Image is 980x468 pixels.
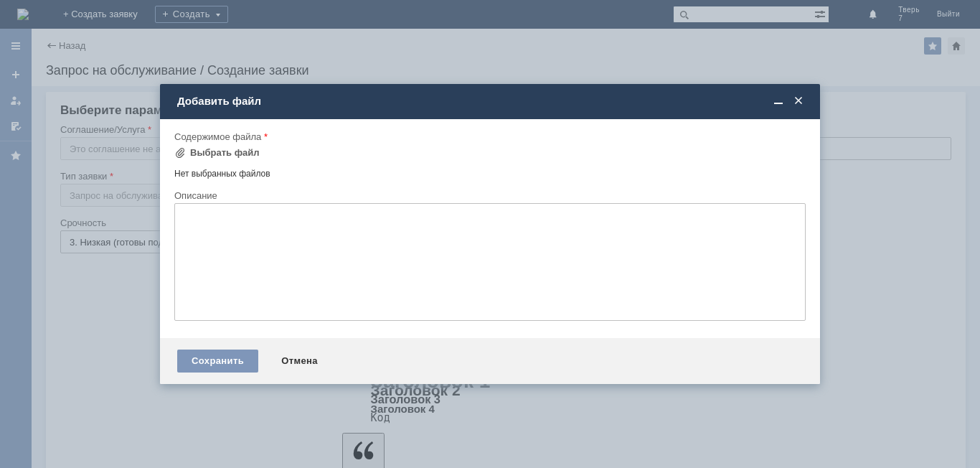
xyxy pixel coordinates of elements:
span: Свернуть (Ctrl + M) [771,95,786,108]
div: Выбрать файл [190,147,260,159]
div: ​Добрый вечер .Прошу удалить отложенный чек [6,6,209,29]
div: Содержимое файла [174,132,803,141]
div: Нет выбранных файлов [174,163,806,179]
div: Описание [174,191,803,200]
span: Закрыть [791,95,806,108]
div: Добавить файл [177,95,806,108]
